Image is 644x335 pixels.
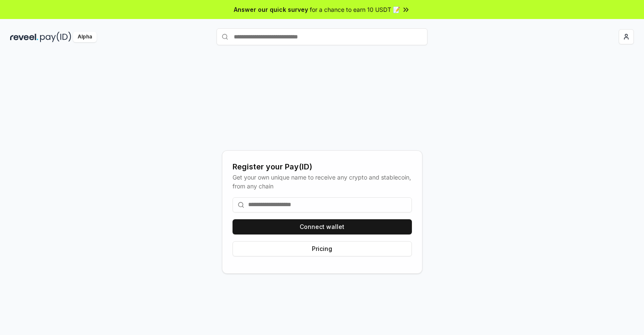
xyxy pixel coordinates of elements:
div: Register your Pay(ID) [233,161,412,173]
button: Connect wallet [233,219,412,234]
div: Get your own unique name to receive any crypto and stablecoin, from any chain [233,173,412,191]
button: Pricing [233,241,412,256]
div: Alpha [73,32,97,42]
span: for a chance to earn 10 USDT 📝 [310,5,400,14]
img: reveel_dark [10,32,38,42]
span: Answer our quick survey [234,5,308,14]
img: pay_id [40,32,71,42]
